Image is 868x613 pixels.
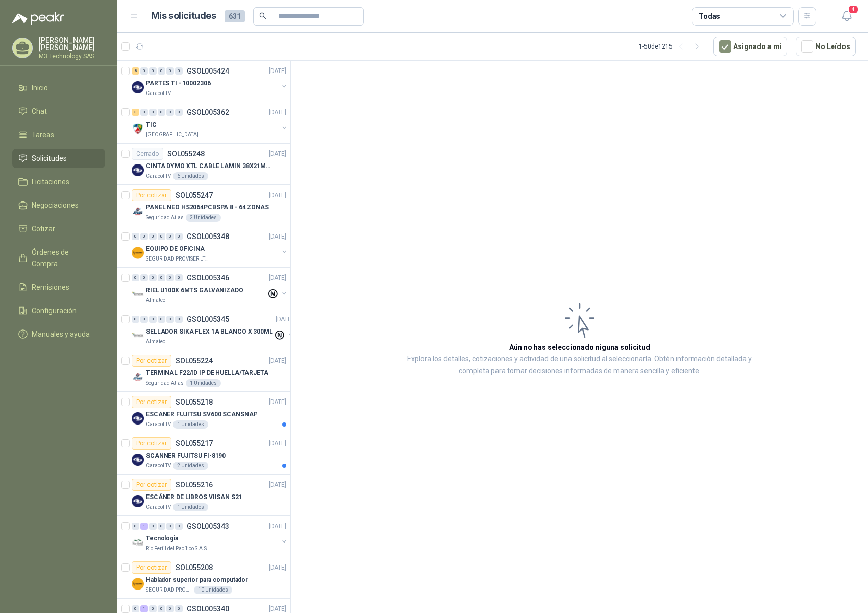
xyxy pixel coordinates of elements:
[186,214,221,222] div: 2 Unidades
[146,244,205,254] p: EQUIPO DE OFICINA
[132,272,288,304] a: 0 0 0 0 0 0 GSOL005346[DATE] Company LogoRIEL U100X 6MTS GALVANIZADOAlmatec
[12,149,105,168] a: Solicitudes
[132,523,139,530] div: 0
[32,129,54,140] span: Tareas
[158,67,165,75] div: 0
[176,357,213,364] p: SOL055224
[146,79,211,88] p: PARTES TI - 10002306
[146,462,171,470] p: Caracol TV
[149,67,157,75] div: 0
[32,223,55,234] span: Cotizar
[146,545,208,553] p: Rio Fertil del Pacífico S.A.S.
[269,439,286,449] p: [DATE]
[146,410,257,419] p: ESCANER FUJITSU SV600 SCANSNAP
[146,534,178,544] p: Tecnologia
[173,503,208,511] div: 1 Unidades
[140,605,148,612] div: 1
[12,125,105,145] a: Tareas
[187,316,229,323] p: GSOL005345
[166,67,174,75] div: 0
[269,191,286,200] p: [DATE]
[837,7,856,26] button: 4
[848,5,859,14] span: 4
[269,273,286,283] p: [DATE]
[166,605,174,612] div: 0
[132,164,144,176] img: Company Logo
[132,536,144,549] img: Company Logo
[132,371,144,383] img: Company Logo
[175,316,183,323] div: 0
[140,67,148,75] div: 0
[12,324,105,344] a: Manuales y ayuda
[187,67,229,75] p: GSOL005424
[39,37,105,51] p: [PERSON_NAME] [PERSON_NAME]
[132,274,139,281] div: 0
[173,420,208,429] div: 1 Unidades
[32,305,77,316] span: Configuración
[146,131,199,139] p: [GEOGRAPHIC_DATA]
[225,10,245,22] span: 631
[132,123,144,135] img: Company Logo
[158,274,165,281] div: 0
[146,255,210,263] p: SEGURIDAD PROVISER LTDA
[132,109,139,116] div: 3
[12,12,64,25] img: Logo peakr
[140,274,148,281] div: 0
[149,274,157,281] div: 0
[166,316,174,323] div: 0
[132,578,144,590] img: Company Logo
[269,563,286,573] p: [DATE]
[796,37,856,56] button: No Leídos
[166,109,174,116] div: 0
[32,281,69,293] span: Remisiones
[132,288,144,300] img: Company Logo
[175,274,183,281] div: 0
[132,81,144,93] img: Company Logo
[149,605,157,612] div: 0
[269,149,286,159] p: [DATE]
[117,144,290,185] a: CerradoSOL055248[DATE] Company LogoCINTA DYMO XTL CABLE LAMIN 38X21MMBLANCOCaracol TV6 Unidades
[146,296,165,304] p: Almatec
[132,495,144,507] img: Company Logo
[132,189,171,201] div: Por cotizar
[117,392,290,433] a: Por cotizarSOL055218[DATE] Company LogoESCANER FUJITSU SV600 SCANSNAPCaracol TV1 Unidades
[158,523,165,530] div: 0
[117,433,290,475] a: Por cotizarSOL055217[DATE] Company LogoSCANNER FUJITSU FI-8190Caracol TV2 Unidades
[12,102,105,121] a: Chat
[509,342,650,353] h3: Aún no has seleccionado niguna solicitud
[12,219,105,239] a: Cotizar
[132,205,144,218] img: Company Logo
[146,214,184,222] p: Seguridad Atlas
[132,247,144,259] img: Company Logo
[639,38,705,55] div: 1 - 50 de 1215
[149,109,157,116] div: 0
[132,313,295,346] a: 0 0 0 0 0 0 GSOL005345[DATE] Company LogoSELLADOR SIKA FLEX 1A BLANCO X 300MLAlmatec
[146,89,171,98] p: Caracol TV
[32,247,95,269] span: Órdenes de Compra
[176,192,213,199] p: SOL055247
[12,172,105,192] a: Licitaciones
[132,230,288,263] a: 0 0 0 0 0 0 GSOL005348[DATE] Company LogoEQUIPO DE OFICINASEGURIDAD PROVISER LTDA
[132,329,144,342] img: Company Logo
[186,379,221,387] div: 1 Unidades
[32,176,69,187] span: Licitaciones
[187,523,229,530] p: GSOL005343
[12,196,105,215] a: Negociaciones
[176,440,213,447] p: SOL055217
[176,564,213,571] p: SOL055208
[32,153,67,164] span: Solicitudes
[146,575,248,585] p: Hablador superior para computador
[175,233,183,240] div: 0
[269,356,286,366] p: [DATE]
[175,523,183,530] div: 0
[132,355,171,367] div: Por cotizar
[146,503,171,511] p: Caracol TV
[146,379,184,387] p: Seguridad Atlas
[175,109,183,116] div: 0
[140,233,148,240] div: 0
[140,316,148,323] div: 0
[140,523,148,530] div: 1
[146,338,165,346] p: Almatec
[132,316,139,323] div: 0
[259,12,266,19] span: search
